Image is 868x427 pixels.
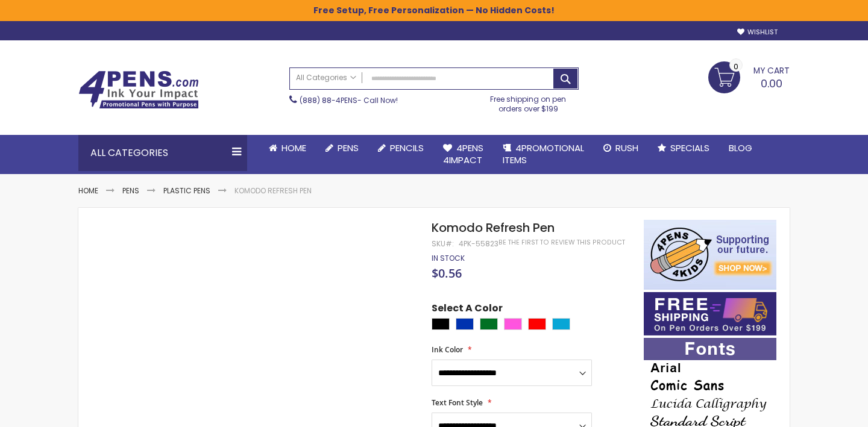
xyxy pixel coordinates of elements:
[433,135,493,174] a: 4Pens4impact
[432,318,450,330] div: Black
[480,318,498,330] div: Green
[443,142,483,166] span: 4Pens 4impact
[644,220,776,290] img: 4pens 4 kids
[594,135,648,161] a: Rush
[729,142,752,154] span: Blog
[432,253,465,263] span: In stock
[78,70,199,109] img: 4Pens Custom Pens and Promotional Products
[478,90,579,114] div: Free shipping on pen orders over $199
[432,344,463,355] span: Ink Color
[552,318,570,330] div: Turquoise
[338,142,359,154] span: Pens
[504,318,522,330] div: Pink
[78,185,98,196] a: Home
[644,292,776,335] img: Free shipping on orders over $199
[281,142,306,154] span: Home
[432,219,555,236] span: Komodo Refresh Pen
[432,254,465,263] div: Availability
[503,142,584,166] span: 4PROMOTIONAL ITEMS
[432,302,503,318] span: Select A Color
[456,318,474,330] div: Blue
[498,238,625,247] a: Be the first to review this product
[615,142,638,154] span: Rush
[368,135,433,161] a: Pencils
[708,61,790,92] a: 0.00 0
[761,76,782,91] span: 0.00
[432,265,462,281] span: $0.56
[737,28,778,37] a: Wishlist
[296,73,356,83] span: All Categories
[122,185,139,196] a: Pens
[300,95,357,105] a: (888) 88-4PENS
[719,135,762,161] a: Blog
[432,397,483,408] span: Text Font Style
[163,185,210,196] a: Plastic Pens
[390,142,424,154] span: Pencils
[734,61,738,72] span: 0
[528,318,546,330] div: Red
[259,135,316,161] a: Home
[648,135,719,161] a: Specials
[290,68,362,88] a: All Categories
[234,186,312,196] li: Komodo Refresh Pen
[493,135,594,174] a: 4PROMOTIONALITEMS
[316,135,368,161] a: Pens
[670,142,709,154] span: Specials
[432,238,454,249] strong: SKU
[300,95,398,105] span: - Call Now!
[459,239,498,249] div: 4PK-55823
[78,135,247,171] div: All Categories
